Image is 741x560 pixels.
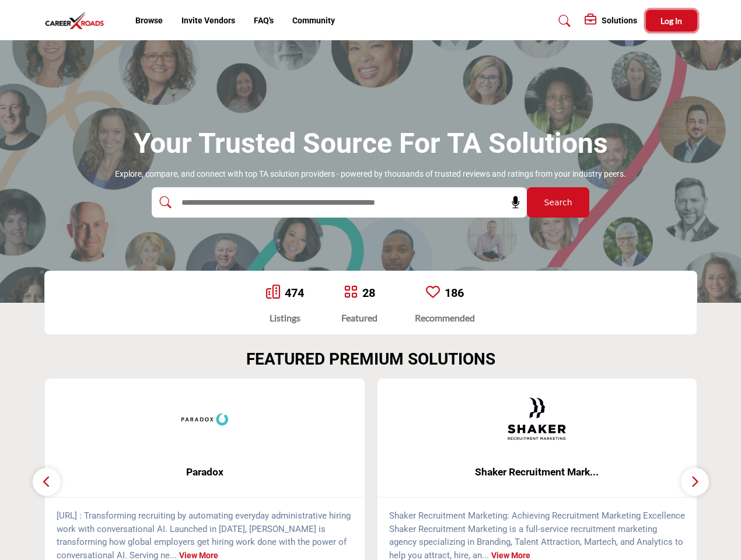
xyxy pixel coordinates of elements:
a: Search [547,12,578,30]
a: Paradox [45,457,365,488]
a: View More [491,551,530,560]
a: 474 [285,286,304,300]
a: FAQ's [254,16,274,25]
div: Solutions [585,14,637,28]
button: Search [527,187,589,218]
img: Site Logo [44,11,111,30]
a: Go to Recommended [426,285,440,301]
h5: Solutions [602,15,637,26]
span: Log In [660,16,682,26]
a: 28 [362,286,375,300]
div: Recommended [415,311,475,325]
span: Search [544,197,572,209]
span: Paradox [62,464,347,480]
p: Explore, compare, and connect with top TA solution providers - powered by thousands of trusted re... [115,169,626,180]
a: View More [179,551,218,560]
img: Paradox [176,390,234,449]
div: Featured [341,311,378,325]
b: Shaker Recruitment Marketing [395,457,680,488]
a: Shaker Recruitment Mark... [378,457,697,488]
a: Invite Vendors [181,16,235,25]
button: Log In [646,10,697,32]
img: Shaker Recruitment Marketing [508,390,566,449]
h1: Your Trusted Source for TA Solutions [134,125,608,162]
h2: FEATURED PREMIUM SOLUTIONS [246,349,495,369]
div: Listings [266,311,304,325]
a: Go to Featured [344,285,358,301]
a: Community [292,16,335,25]
a: 186 [445,286,464,300]
a: Browse [135,16,163,25]
span: Shaker Recruitment Mark... [395,464,680,480]
b: Paradox [62,457,347,488]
